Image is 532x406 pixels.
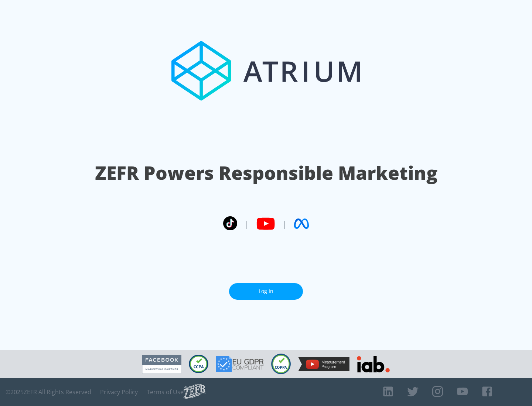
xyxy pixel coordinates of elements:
span: | [245,218,249,229]
h1: ZEFR Powers Responsible Marketing [95,160,437,186]
img: COPPA Compliant [271,354,291,374]
a: Log In [229,283,303,300]
a: Terms of Use [147,388,184,396]
a: Privacy Policy [100,388,138,396]
img: CCPA Compliant [189,355,208,373]
img: YouTube Measurement Program [298,357,349,371]
img: GDPR Compliant [216,356,264,372]
img: IAB [357,356,390,372]
span: | [282,218,287,229]
span: © 2025 ZEFR All Rights Reserved [6,388,91,396]
img: Facebook Marketing Partner [142,355,181,374]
